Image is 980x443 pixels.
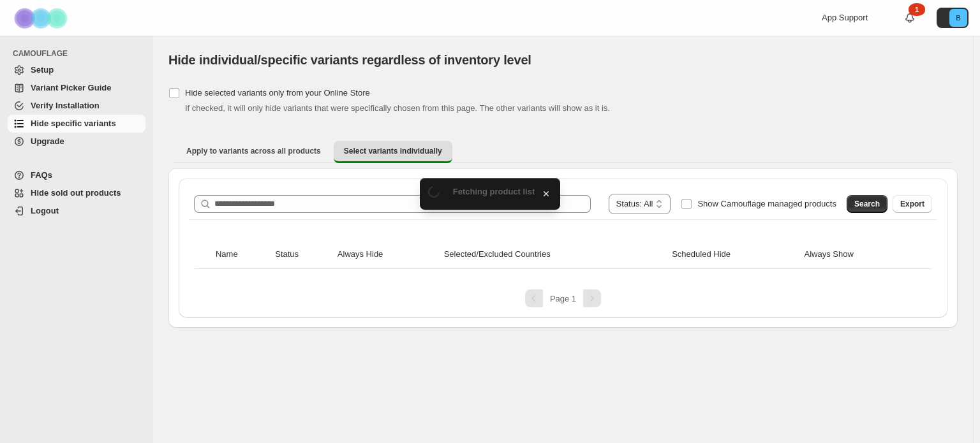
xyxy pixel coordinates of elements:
button: Search [847,195,887,213]
span: If checked, it will only hide variants that were specifically chosen from this page. The other va... [185,103,610,113]
th: Selected/Excluded Countries [440,240,668,269]
span: Hide selected variants only from your Online Store [185,88,370,98]
img: Camouflage [10,1,74,36]
a: Hide specific variants [8,115,145,133]
span: FAQs [31,170,52,180]
div: 1 [909,3,925,16]
span: Hide sold out products [31,188,121,198]
span: Variant Picker Guide [31,83,111,92]
button: Apply to variants across all products [176,141,331,161]
span: App Support [822,13,868,22]
span: Search [854,199,880,209]
a: Setup [8,61,145,79]
span: Fetching product list [453,187,535,196]
span: Logout [31,206,59,215]
a: FAQs [8,166,145,184]
th: Always Show [801,240,914,269]
span: Show Camouflage managed products [697,199,836,208]
div: Select variants individually [168,168,958,328]
th: Name [212,240,271,269]
span: Apply to variants across all products [186,146,321,156]
span: CAMOUFLAGE [13,48,147,59]
a: Variant Picker Guide [8,79,145,97]
a: Logout [8,202,145,220]
span: Avatar with initials B [949,9,967,27]
button: Avatar with initials B [937,8,969,28]
span: Select variants individually [344,146,442,156]
nav: Pagination [189,289,937,307]
span: Hide specific variants [31,119,116,128]
a: Hide sold out products [8,184,145,202]
span: Upgrade [31,136,64,146]
a: Upgrade [8,133,145,150]
a: 1 [903,11,916,24]
button: Select variants individually [334,141,452,163]
th: Scheduled Hide [668,240,800,269]
span: Hide individual/specific variants regardless of inventory level [168,53,531,67]
th: Status [271,240,334,269]
a: Verify Installation [8,97,145,115]
span: Page 1 [550,294,576,303]
button: Export [893,195,932,213]
span: Setup [31,65,54,75]
span: Export [900,199,924,209]
span: Verify Installation [31,101,100,110]
text: B [956,14,960,22]
th: Always Hide [334,240,440,269]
